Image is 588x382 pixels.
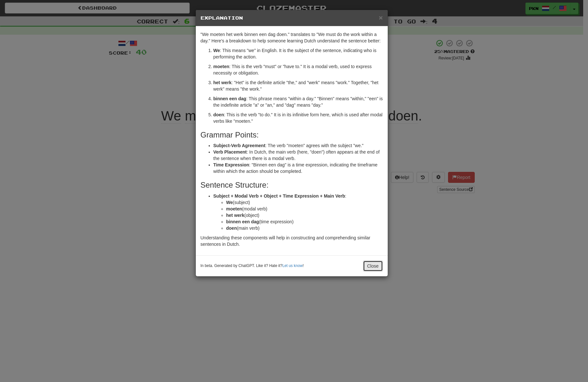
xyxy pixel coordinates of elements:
p: : This means "we" in English. It is the subject of the sentence, indicating who is performing the... [213,47,383,60]
strong: het werk [213,80,232,85]
p: : This phrase means "within a day." "Binnen" means "within," "een" is the indefinite article "a" ... [213,95,383,108]
li: : "Binnen een dag" is a time expression, indicating the timeframe within which the action should ... [213,162,383,174]
strong: We [213,48,220,53]
li: (object) [226,212,383,218]
strong: doen [226,226,237,231]
p: : "Het" is the definite article "the," and "werk" means "work." Together, "het werk" means "the w... [213,79,383,92]
li: : In Dutch, the main verb (here, "doen") often appears at the end of the sentence when there is a... [213,149,383,162]
strong: Time Expression [213,162,249,167]
strong: het werk [226,213,245,218]
strong: moeten [226,206,242,211]
li: (modal verb) [226,206,383,212]
h5: Explanation [201,15,383,21]
li: (time expression) [226,218,383,225]
li: (main verb) [226,225,383,231]
small: In beta. Generated by ChatGPT. Like it? Hate it? ! [201,263,304,269]
a: Let us know [282,263,303,268]
strong: Subject + Modal Verb + Object + Time Expression + Main Verb [213,193,345,199]
strong: Verb Placement [213,149,247,155]
p: : This is the verb "must" or "have to." It is a modal verb, used to express necessity or obligation. [213,63,383,76]
button: Close [363,261,383,271]
p: : This is the verb "to do." It is in its infinitive form here, which is used after modal verbs li... [213,111,383,124]
h3: Sentence Structure: [201,181,383,189]
button: Close [379,14,383,21]
strong: binnen een dag [213,96,246,101]
strong: binnen een dag [226,219,259,224]
p: Understanding these components will help in constructing and comprehending similar sentences in D... [201,235,383,247]
li: : [213,193,383,231]
li: : The verb "moeten" agrees with the subject "we." [213,142,383,149]
span: × [379,14,383,21]
strong: We [226,200,233,205]
p: "We moeten het werk binnen een dag doen." translates to "We must do the work within a day." Here'... [201,31,383,44]
strong: doen [213,112,224,117]
strong: moeten [213,64,229,69]
strong: Subject-Verb Agreement [213,143,265,148]
li: (subject) [226,199,383,206]
h3: Grammar Points: [201,131,383,139]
